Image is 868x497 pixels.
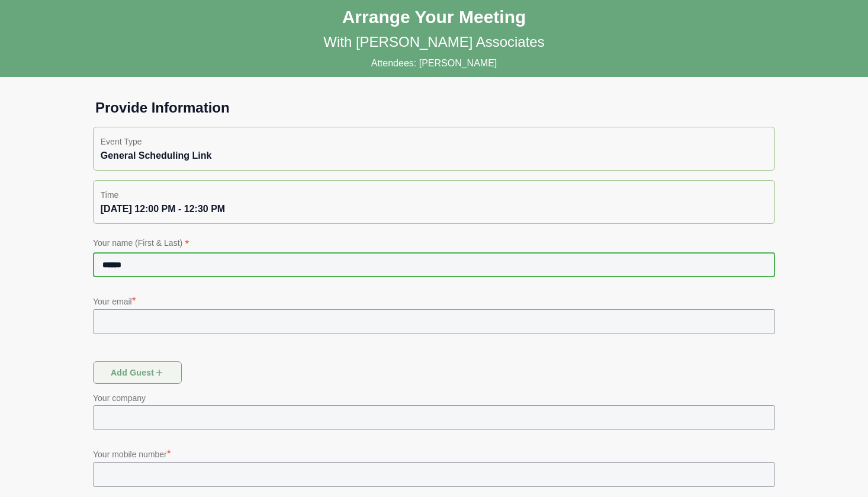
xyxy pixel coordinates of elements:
[93,445,775,462] p: Your mobile number
[86,98,782,117] h1: Provide Information
[93,236,775,252] p: Your name (First & Last)
[101,188,767,202] p: Time
[101,149,767,163] div: General Scheduling Link
[101,134,767,149] p: Event Type
[371,56,497,70] p: Attendees: [PERSON_NAME]
[323,33,544,52] p: With [PERSON_NAME] Associates
[342,7,526,28] h1: Arrange Your Meeting
[93,293,775,309] p: Your email
[101,202,767,216] div: [DATE] 12:00 PM - 12:30 PM
[93,391,775,405] p: Your company
[110,361,165,384] span: Add guest
[93,361,182,384] button: Add guest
